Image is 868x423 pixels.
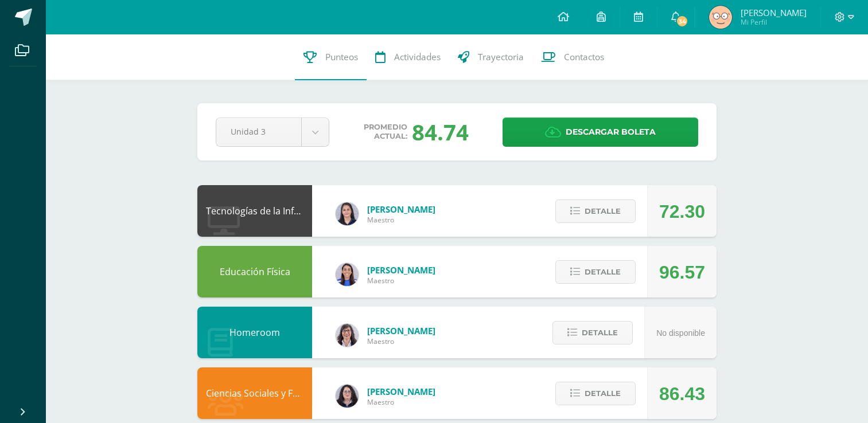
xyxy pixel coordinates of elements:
img: fd306861ef862bb41144000d8b4d6f5f.png [709,6,732,29]
img: f270ddb0ea09d79bf84e45c6680ec463.png [336,385,359,408]
span: Maestro [367,397,435,407]
span: Promedio actual: [364,123,407,141]
span: Maestro [367,336,435,346]
div: Educación Física [197,246,312,297]
span: Unidad 3 [231,118,287,145]
span: Descargar boleta [566,118,656,146]
div: Ciencias Sociales y Formación Ciudadana [197,367,312,419]
button: Detalle [555,382,636,405]
span: [PERSON_NAME] [741,7,807,18]
span: Maestro [367,215,435,225]
span: Detalle [585,383,621,404]
span: Trayectoria [478,51,524,63]
button: Detalle [555,199,636,223]
div: 96.57 [659,246,705,298]
a: Trayectoria [449,34,532,80]
a: Descargar boleta [503,117,698,147]
span: Detalle [585,201,621,222]
div: 84.74 [412,117,469,147]
span: Contactos [564,51,604,63]
span: No disponible [656,328,705,338]
span: 34 [676,15,688,28]
img: dbcf09110664cdb6f63fe058abfafc14.png [336,202,359,225]
div: 86.43 [659,368,705,420]
a: Contactos [532,34,613,80]
span: Maestro [367,276,435,285]
div: Tecnologías de la Información y Comunicación: Computación [197,185,312,237]
span: Mi Perfil [741,17,807,27]
span: Detalle [585,261,621,283]
a: Punteos [295,34,367,80]
a: Unidad 3 [216,118,329,146]
img: 0eea5a6ff783132be5fd5ba128356f6f.png [336,263,359,286]
span: Detalle [582,322,618,343]
span: [PERSON_NAME] [367,203,435,215]
button: Detalle [555,260,636,284]
span: Actividades [394,51,441,63]
span: [PERSON_NAME] [367,386,435,397]
button: Detalle [552,321,633,344]
div: Homeroom [197,307,312,358]
div: 72.30 [659,186,705,237]
img: 11d0a4ab3c631824f792e502224ffe6b.png [336,324,359,347]
span: [PERSON_NAME] [367,325,435,336]
span: [PERSON_NAME] [367,264,435,276]
span: Punteos [325,51,358,63]
a: Actividades [367,34,449,80]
